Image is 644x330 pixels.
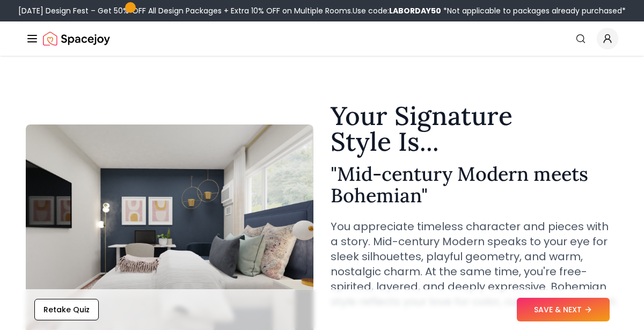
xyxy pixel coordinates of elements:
button: Retake Quiz [34,299,99,320]
p: You appreciate timeless character and pieces with a story. Mid-century Modern speaks to your eye ... [331,219,618,309]
div: [DATE] Design Fest – Get 50% OFF All Design Packages + Extra 10% OFF on Multiple Rooms. [18,5,626,16]
b: LABORDAY50 [389,5,441,16]
button: SAVE & NEXT [517,298,610,321]
span: *Not applicable to packages already purchased* [441,5,626,16]
img: Spacejoy Logo [43,28,110,49]
span: Use code: [353,5,441,16]
nav: Global [26,21,618,56]
a: Spacejoy [43,28,110,49]
h2: " Mid-century Modern meets Bohemian " [331,163,618,206]
h1: Your Signature Style Is... [331,103,618,155]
